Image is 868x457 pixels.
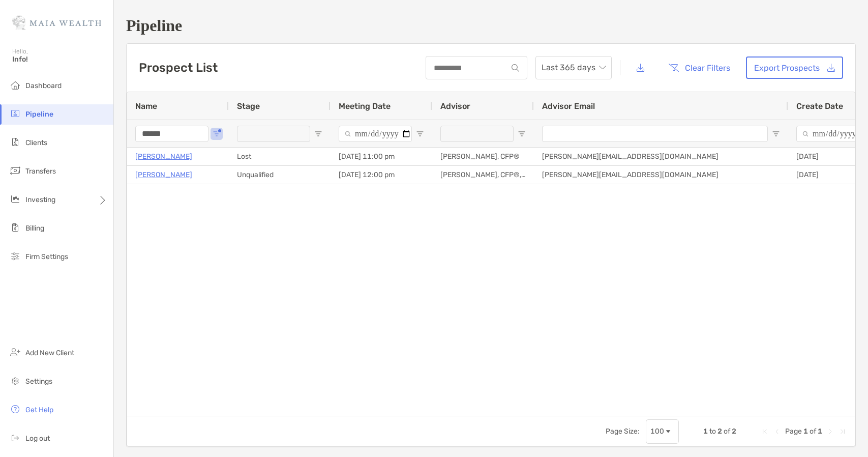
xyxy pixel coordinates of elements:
img: billing icon [9,221,21,234]
span: of [810,427,816,436]
span: Create Date [796,101,843,111]
h3: Prospect List [139,61,218,75]
img: clients icon [9,136,21,148]
div: Next Page [826,427,834,436]
span: of [724,427,730,436]
a: Export Prospects [746,56,843,79]
span: Log out [25,434,50,443]
span: Investing [25,195,55,204]
div: Unqualified [229,166,331,184]
img: Zoe Logo [12,4,101,41]
span: Page [785,427,802,436]
div: [PERSON_NAME][EMAIL_ADDRESS][DOMAIN_NAME] [534,166,788,184]
img: dashboard icon [9,79,21,91]
img: add_new_client icon [9,346,21,358]
span: Advisor [440,101,470,111]
img: pipeline icon [9,107,21,120]
span: Dashboard [25,81,62,90]
input: Meeting Date Filter Input [339,126,412,142]
div: Last Page [839,427,847,436]
div: [DATE] 11:00 pm [331,148,432,165]
button: Open Filter Menu [416,130,424,138]
span: Last 365 days [542,56,606,79]
span: Advisor Email [542,101,595,111]
button: Open Filter Menu [314,130,322,138]
span: Clients [25,138,47,147]
span: 2 [717,427,722,436]
input: Name Filter Input [135,126,208,142]
span: Firm Settings [25,252,68,261]
span: Stage [237,101,260,111]
div: [PERSON_NAME], CFP®, CDFA® [432,166,534,184]
div: Previous Page [773,427,781,436]
button: Open Filter Menu [772,130,780,138]
div: [PERSON_NAME][EMAIL_ADDRESS][DOMAIN_NAME] [534,148,788,165]
img: firm-settings icon [9,250,21,262]
span: to [709,427,716,436]
div: Lost [229,148,331,165]
img: input icon [512,64,519,72]
span: Transfers [25,167,56,176]
img: settings icon [9,375,21,387]
span: Get Help [25,406,53,414]
span: 1 [803,427,808,436]
button: Open Filter Menu [518,130,526,138]
div: Page Size: [606,427,640,436]
div: 100 [650,427,664,436]
button: Clear Filters [661,56,738,79]
img: transfers icon [9,164,21,177]
span: Add New Client [25,349,74,357]
h1: Pipeline [126,16,856,35]
div: First Page [761,427,769,436]
span: Settings [25,377,52,386]
a: [PERSON_NAME] [135,150,192,163]
img: investing icon [9,193,21,205]
div: [DATE] 12:00 pm [331,166,432,184]
a: [PERSON_NAME] [135,168,192,181]
div: [PERSON_NAME], CFP® [432,148,534,165]
span: 1 [703,427,708,436]
button: Open Filter Menu [213,130,221,138]
span: Meeting Date [339,101,391,111]
span: Name [135,101,157,111]
img: get-help icon [9,403,21,415]
div: Page Size [646,419,679,444]
input: Advisor Email Filter Input [542,126,768,142]
span: 2 [732,427,736,436]
span: 1 [818,427,822,436]
span: Pipeline [25,110,53,119]
span: Billing [25,224,44,233]
img: logout icon [9,432,21,444]
span: Info! [12,55,107,64]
